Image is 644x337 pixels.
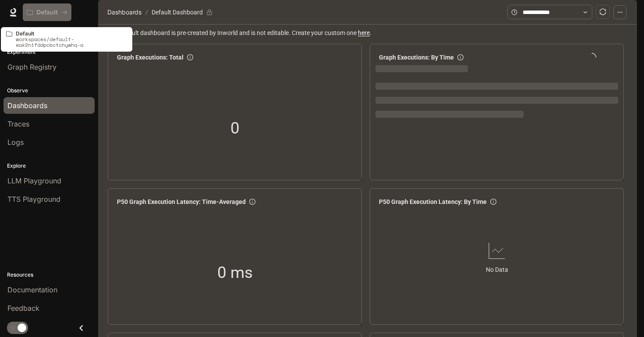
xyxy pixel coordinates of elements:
[16,36,127,48] p: workspaces/default-eak2nifddpcbctchywhq-a
[23,4,71,21] button: All workspaces
[490,199,496,205] span: info-circle
[249,199,255,205] span: info-circle
[187,54,193,60] span: info-circle
[107,7,142,18] span: Dashboards
[145,7,148,17] span: /
[379,53,454,62] span: Graph Executions: By Time
[486,265,508,274] article: No Data
[217,260,253,285] span: 0 ms
[16,31,127,36] p: Default
[457,54,464,60] span: info-circle
[379,197,487,207] span: P50 Graph Execution Latency: By Time
[107,28,630,38] span: This default dashboard is pre-created by Inworld and is not editable. Create your custom one .
[36,9,58,16] p: Default
[230,116,240,141] span: 0
[117,197,246,207] span: P50 Graph Execution Latency: Time-Averaged
[117,53,184,62] span: Graph Executions: Total
[599,8,606,15] span: sync
[358,29,370,36] a: here
[105,7,144,18] button: Dashboards
[586,51,598,63] span: loading
[150,4,205,21] article: Default Dashboard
